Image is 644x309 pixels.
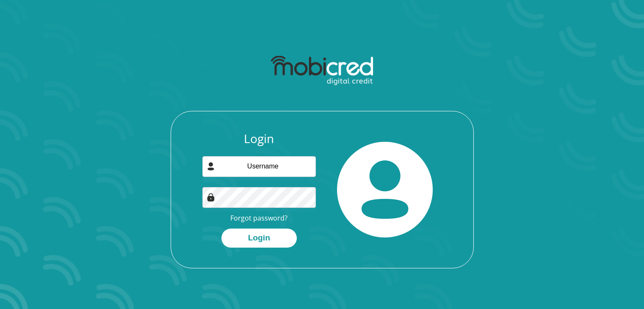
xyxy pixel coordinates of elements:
[230,213,287,223] a: Forgot password?
[202,132,316,146] h3: Login
[271,56,373,86] img: mobicred logo
[207,162,215,171] img: user-icon image
[207,193,215,201] img: Image
[221,229,297,248] button: Login
[202,156,316,177] input: Username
